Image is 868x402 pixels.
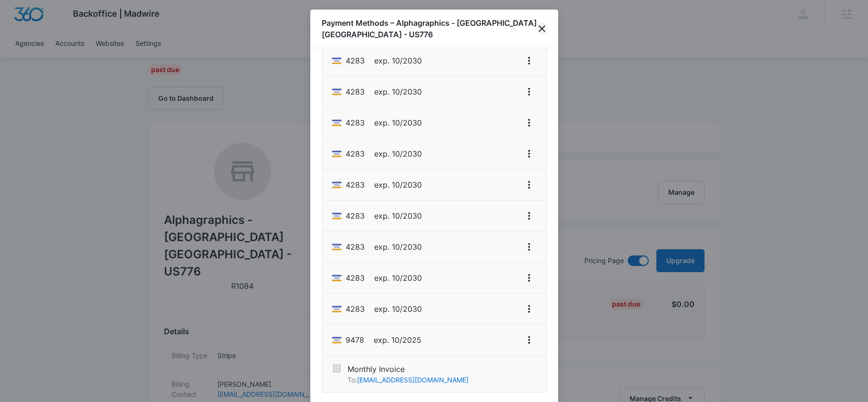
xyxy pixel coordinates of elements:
span: exp. 10/2030 [374,86,422,97]
span: exp. 10/2030 [374,148,422,159]
button: close [538,23,547,34]
span: exp. 10/2030 [374,55,422,66]
button: View More [521,84,537,99]
span: Visa ending with [346,303,365,315]
a: [EMAIL_ADDRESS][DOMAIN_NAME] [357,376,469,384]
span: exp. 10/2030 [374,117,422,128]
span: Visa ending with [346,148,365,159]
span: Visa ending with [346,241,365,253]
span: exp. 10/2030 [374,272,422,284]
span: exp. 10/2030 [374,210,422,222]
span: Visa ending with [346,272,365,284]
button: View More [521,301,537,317]
span: exp. 10/2030 [374,303,422,315]
p: Monthly Invoice [347,363,469,375]
h1: Payment Methods – Alphagraphics - [GEOGRAPHIC_DATA] [GEOGRAPHIC_DATA] - US776 [322,17,538,40]
button: View More [521,208,537,223]
span: Visa ending with [346,179,365,190]
p: To: [347,375,469,385]
button: View More [521,332,537,348]
button: View More [521,177,537,192]
button: View More [521,239,537,254]
span: Visa ending with [346,334,364,346]
span: Visa ending with [346,210,365,222]
button: View More [521,115,537,130]
span: exp. 10/2030 [374,241,422,253]
span: exp. 10/2025 [374,334,421,346]
span: Visa ending with [346,55,365,66]
button: View More [521,146,537,161]
span: Visa ending with [346,117,365,128]
button: View More [521,270,537,286]
span: Visa ending with [346,86,365,97]
span: exp. 10/2030 [374,179,422,190]
button: View More [521,53,537,68]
